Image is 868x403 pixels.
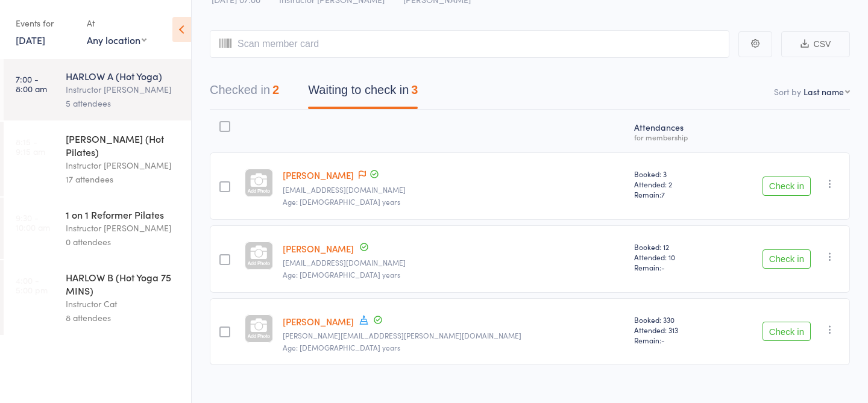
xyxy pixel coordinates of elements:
div: 1 on 1 Reformer Pilates [66,208,181,221]
button: Check in [763,322,811,341]
div: Instructor [PERSON_NAME] [66,158,181,172]
span: Attended: 10 [634,252,714,262]
div: 5 attendees [66,96,181,110]
time: 9:30 - 10:00 am [16,213,50,232]
div: At [87,13,146,33]
div: 0 attendees [66,235,181,249]
span: Remain: [634,189,714,199]
button: Checked in2 [210,77,279,109]
div: Last name [804,86,844,98]
div: Instructor Cat [66,297,181,311]
span: Attended: 313 [634,325,714,335]
div: HARLOW B (Hot Yoga 75 MINS) [66,270,181,297]
button: Waiting to check in3 [308,77,418,109]
div: 17 attendees [66,172,181,186]
div: Instructor [PERSON_NAME] [66,221,181,235]
span: Age: [DEMOGRAPHIC_DATA] years [283,342,400,352]
span: - [661,335,665,345]
a: [DATE] [16,33,45,46]
span: Attended: 2 [634,179,714,189]
a: 4:00 -5:00 pmHARLOW B (Hot Yoga 75 MINS)Instructor Cat8 attendees [4,260,191,335]
a: 7:00 -8:00 amHARLOW A (Hot Yoga)Instructor [PERSON_NAME]5 attendees [4,59,191,120]
div: Instructor [PERSON_NAME] [66,83,181,96]
small: Laura.sharpe@uqconnect.edu.au [283,331,625,340]
span: - [661,262,665,272]
small: aminerisi@yahoo.com [283,186,625,194]
a: 8:15 -9:15 am[PERSON_NAME] (Hot Pilates)Instructor [PERSON_NAME]17 attendees [4,122,191,196]
button: Check in [763,177,811,196]
div: 8 attendees [66,311,181,325]
small: negar.fasihiani@gmail.com [283,258,625,267]
label: Sort by [774,86,801,98]
div: Events for [16,13,75,33]
a: 9:30 -10:00 am1 on 1 Reformer PilatesInstructor [PERSON_NAME]0 attendees [4,198,191,259]
button: CSV [781,31,850,57]
div: 3 [411,83,418,96]
div: HARLOW A (Hot Yoga) [66,69,181,83]
span: 7 [661,189,665,199]
input: Scan member card [210,30,729,58]
div: [PERSON_NAME] (Hot Pilates) [66,132,181,158]
span: Remain: [634,335,714,345]
span: Age: [DEMOGRAPHIC_DATA] years [283,196,400,207]
span: Booked: 3 [634,169,714,179]
a: [PERSON_NAME] [283,169,354,181]
time: 4:00 - 5:00 pm [16,275,48,295]
span: Remain: [634,262,714,272]
span: Booked: 12 [634,242,714,252]
a: [PERSON_NAME] [283,315,354,328]
div: 2 [272,83,279,96]
div: Atten­dances [629,115,719,147]
div: Any location [87,33,146,46]
time: 8:15 - 9:15 am [16,137,45,156]
a: [PERSON_NAME] [283,242,354,255]
span: Age: [DEMOGRAPHIC_DATA] years [283,269,400,280]
button: Check in [763,249,811,269]
time: 7:00 - 8:00 am [16,74,47,93]
span: Booked: 330 [634,314,714,325]
div: for membership [634,133,714,141]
